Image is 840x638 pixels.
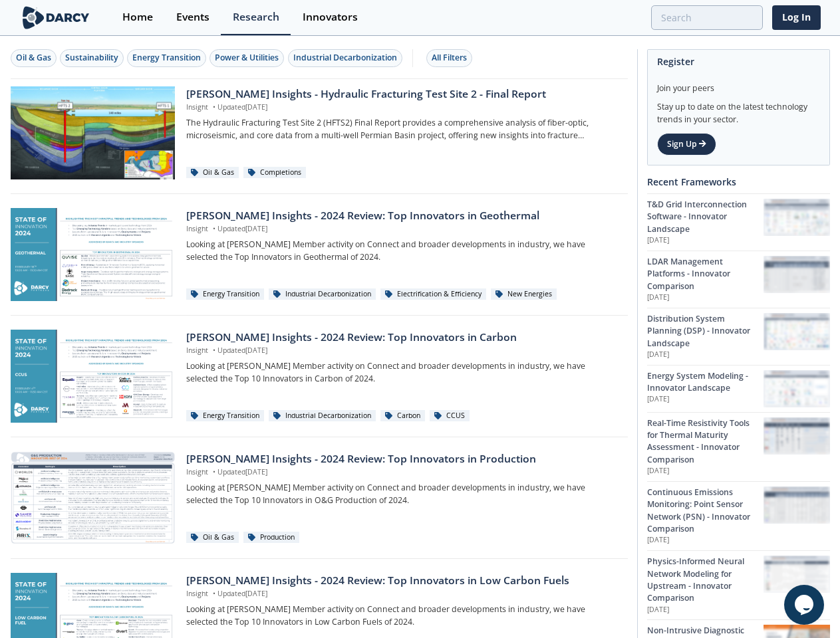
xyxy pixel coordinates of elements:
a: LDAR Management Platforms - Innovator Comparison [DATE] LDAR Management Platforms - Innovator Com... [647,251,830,308]
div: [PERSON_NAME] Insights - 2024 Review: Top Innovators in Low Carbon Fuels [186,573,618,589]
p: Insight Updated [DATE] [186,346,618,356]
div: Innovators [303,12,358,23]
p: [DATE] [647,605,764,615]
p: Insight Updated [DATE] [186,589,618,599]
a: Sign Up [657,133,716,156]
a: Real-Time Resistivity Tools for Thermal Maturity Assessment - Innovator Comparison [DATE] Real-Ti... [647,412,830,481]
div: Production [243,532,299,544]
p: Looking at [PERSON_NAME] Member activity on Connect and broader developments in industry, we have... [186,239,618,263]
span: • [210,346,217,355]
div: Stay up to date on the latest technology trends in your sector. [657,94,820,126]
div: Oil & Gas [16,52,51,64]
div: [PERSON_NAME] Insights - Hydraulic Fracturing Test Site 2 - Final Report [186,86,618,102]
button: All Filters [426,49,472,67]
a: Physics-Informed Neural Network Modeling for Upstream - Innovator Comparison [DATE] Physics-Infor... [647,550,830,619]
div: Industrial Decarbonization [269,410,376,422]
div: Energy System Modeling - Innovator Landscape [647,370,764,395]
div: Real-Time Resistivity Tools for Thermal Maturity Assessment - Innovator Comparison [647,417,764,467]
p: The Hydraulic Fracturing Test Site 2 (HFTS2) Final Report provides a comprehensive analysis of fi... [186,117,618,142]
a: T&D Grid Interconnection Software - Innovator Landscape [DATE] T&D Grid Interconnection Software ... [647,193,830,251]
a: Continuous Emissions Monitoring: Point Sensor Network (PSN) - Innovator Comparison [DATE] Continu... [647,481,830,550]
p: [DATE] [647,394,764,405]
div: New Energies [491,288,557,300]
div: Join your peers [657,73,820,94]
div: Oil & Gas [186,532,239,544]
div: Carbon [380,410,425,422]
div: Recent Frameworks [647,170,830,193]
div: Completions [243,167,306,179]
a: Log In [772,5,821,30]
div: [PERSON_NAME] Insights - 2024 Review: Top Innovators in Carbon [186,330,618,346]
a: Energy System Modeling - Innovator Landscape [DATE] Energy System Modeling - Innovator Landscape ... [647,365,830,412]
button: Industrial Decarbonization [288,49,402,67]
a: Darcy Insights - 2024 Review: Top Innovators in Geothermal preview [PERSON_NAME] Insights - 2024 ... [11,208,628,301]
div: Events [176,12,210,23]
span: • [210,102,217,112]
div: Industrial Decarbonization [293,52,397,64]
button: Energy Transition [127,49,206,67]
div: Energy Transition [186,410,264,422]
p: Looking at [PERSON_NAME] Member activity on Connect and broader developments in industry, we have... [186,482,618,506]
div: Physics-Informed Neural Network Modeling for Upstream - Innovator Comparison [647,556,764,605]
div: Energy Transition [132,52,201,64]
p: Looking at [PERSON_NAME] Member activity on Connect and broader developments in industry, we have... [186,360,618,385]
div: LDAR Management Platforms - Innovator Comparison [647,256,764,292]
div: [PERSON_NAME] Insights - 2024 Review: Top Innovators in Production [186,451,618,467]
div: CCUS [430,410,470,422]
a: Distribution System Planning (DSP) - Innovator Landscape [DATE] Distribution System Planning (DSP... [647,308,830,365]
span: • [210,467,217,477]
div: Oil & Gas [186,167,239,179]
p: [DATE] [647,292,764,303]
p: Looking at [PERSON_NAME] Member activity on Connect and broader developments in industry, we have... [186,603,618,628]
div: Distribution System Planning (DSP) - Innovator Landscape [647,313,764,350]
div: Continuous Emissions Monitoring: Point Sensor Network (PSN) - Innovator Comparison [647,486,764,536]
div: Register [657,50,820,73]
span: • [210,224,217,233]
img: logo-wide.svg [20,6,92,29]
div: Power & Utilities [215,52,279,64]
div: Energy Transition [186,288,264,300]
div: Electrification & Efficiency [380,288,486,300]
input: Advanced Search [651,5,763,30]
div: [PERSON_NAME] Insights - 2024 Review: Top Innovators in Geothermal [186,208,618,224]
button: Oil & Gas [11,49,57,67]
a: Darcy Insights - Hydraulic Fracturing Test Site 2 - Final Report preview [PERSON_NAME] Insights -... [11,86,628,179]
a: Darcy Insights - 2024 Review: Top Innovators in Production preview [PERSON_NAME] Insights - 2024 ... [11,451,628,544]
p: [DATE] [647,235,764,246]
div: Home [122,12,153,23]
p: Insight Updated [DATE] [186,102,618,113]
p: Insight Updated [DATE] [186,467,618,478]
p: [DATE] [647,466,764,477]
div: Research [233,12,279,23]
p: Insight Updated [DATE] [186,224,618,235]
a: Darcy Insights - 2024 Review: Top Innovators in Carbon preview [PERSON_NAME] Insights - 2024 Revi... [11,330,628,423]
div: Sustainability [65,52,118,64]
div: All Filters [432,52,467,64]
p: [DATE] [647,535,764,546]
span: • [210,589,217,598]
div: Industrial Decarbonization [269,288,376,300]
button: Power & Utilities [210,49,284,67]
div: T&D Grid Interconnection Software - Innovator Landscape [647,199,764,235]
iframe: chat widget [784,585,827,625]
button: Sustainability [60,49,124,67]
p: [DATE] [647,350,764,360]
